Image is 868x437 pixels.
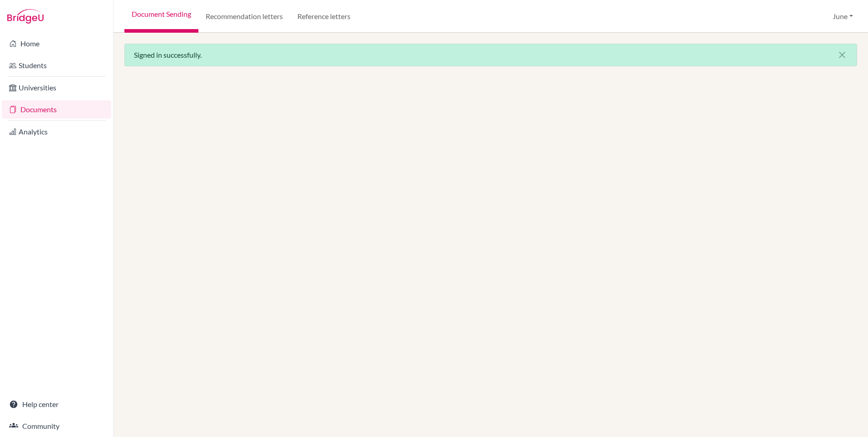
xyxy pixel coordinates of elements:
[828,44,857,66] button: Close
[2,395,111,413] a: Help center
[2,123,111,141] a: Analytics
[2,100,111,119] a: Documents
[837,50,848,60] i: close
[2,417,111,435] a: Community
[2,79,111,97] a: Universities
[7,9,44,24] img: Bridge-U
[2,56,111,74] a: Students
[829,8,857,25] button: June
[2,35,111,53] a: Home
[124,44,857,66] div: Signed in successfully.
